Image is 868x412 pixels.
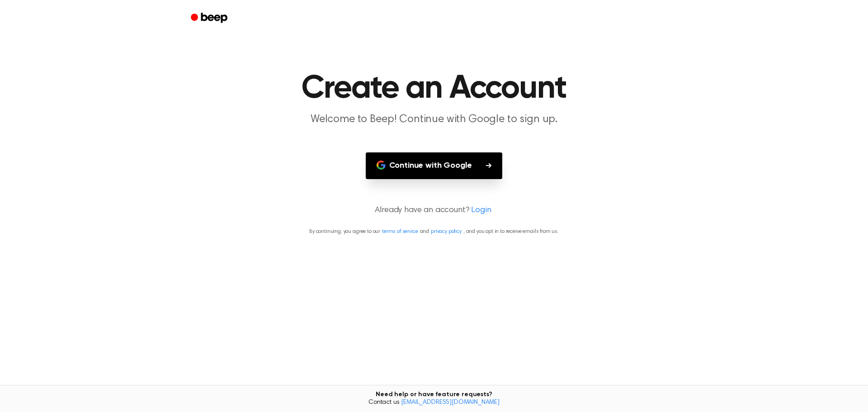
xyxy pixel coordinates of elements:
a: [EMAIL_ADDRESS][DOMAIN_NAME] [401,399,500,406]
p: Already have an account? [11,204,857,217]
button: Continue with Google [366,152,503,179]
a: Beep [184,9,236,27]
a: privacy policy [431,229,462,234]
a: Login [471,204,491,217]
a: terms of service [382,229,418,234]
p: By continuing, you agree to our and , and you opt in to receive emails from us. [11,227,857,236]
h1: Create an Account [203,72,665,105]
span: Contact us [5,399,863,407]
p: Welcome to Beep! Continue with Google to sign up. [260,112,608,127]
